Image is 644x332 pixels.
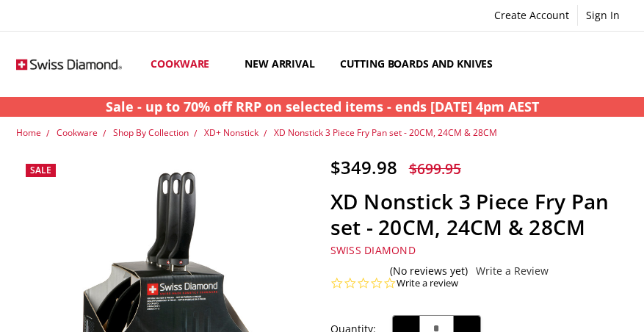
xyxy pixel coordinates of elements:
[204,126,258,139] a: XD+ Nonstick
[106,98,539,115] strong: Sale - up to 70% off RRP on selected items - ends [DATE] 4pm AEST
[113,126,189,139] a: Shop By Collection
[16,126,41,139] a: Home
[330,189,628,240] h1: XD Nonstick 3 Piece Fry Pan set - 20CM, 24CM & 28CM
[330,243,416,257] a: Swiss Diamond
[476,265,549,277] a: Write a Review
[390,265,468,277] span: (No reviews yet)
[138,32,232,97] a: Cookware
[232,32,327,97] a: New arrival
[397,277,458,290] a: Write a review
[578,5,628,26] a: Sign In
[57,126,98,139] a: Cookware
[274,126,497,139] a: XD Nonstick 3 Piece Fry Pan set - 20CM, 24CM & 28CM
[330,155,397,179] span: $349.98
[16,43,122,85] img: Free Shipping On Every Order
[486,5,577,26] a: Create Account
[30,164,51,176] span: Sale
[409,159,461,178] span: $699.95
[328,32,516,97] a: Cutting boards and knives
